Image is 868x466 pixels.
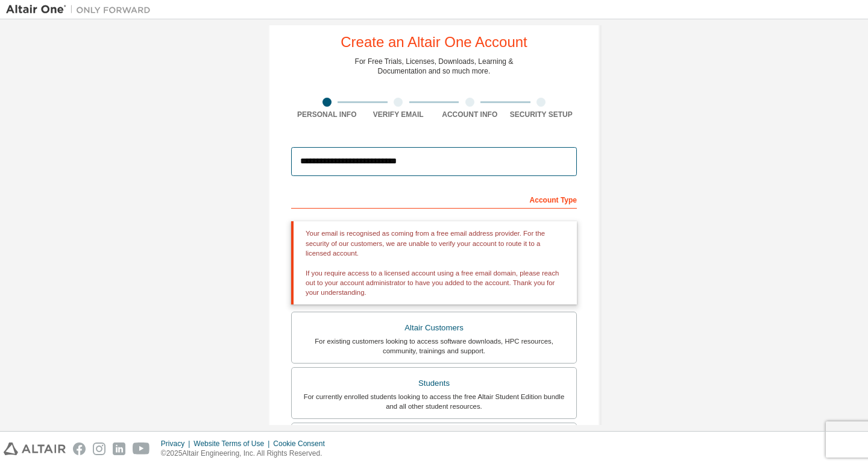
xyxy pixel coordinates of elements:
[299,336,569,356] div: For existing customers looking to access software downloads, HPC resources, community, trainings ...
[291,221,577,304] div: Your email is recognised as coming from a free email address provider. For the security of our cu...
[73,442,86,455] img: facebook.svg
[341,35,527,49] div: Create an Altair One Account
[506,110,577,119] div: Security Setup
[299,375,569,392] div: Students
[299,392,569,411] div: For currently enrolled students looking to access the free Altair Student Edition bundle and all ...
[133,442,150,455] img: youtube.svg
[4,442,66,455] img: altair_logo.svg
[113,442,125,455] img: linkedin.svg
[161,449,332,459] p: © 2025 Altair Engineering, Inc. All Rights Reserved.
[434,110,506,119] div: Account Info
[161,439,193,449] div: Privacy
[273,439,332,449] div: Cookie Consent
[363,110,435,119] div: Verify Email
[93,442,105,455] img: instagram.svg
[355,57,514,76] div: For Free Trials, Licenses, Downloads, Learning & Documentation and so much more.
[193,439,273,449] div: Website Terms of Use
[291,189,577,209] div: Account Type
[6,4,157,16] img: Altair One
[291,110,363,119] div: Personal Info
[299,320,569,336] div: Altair Customers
